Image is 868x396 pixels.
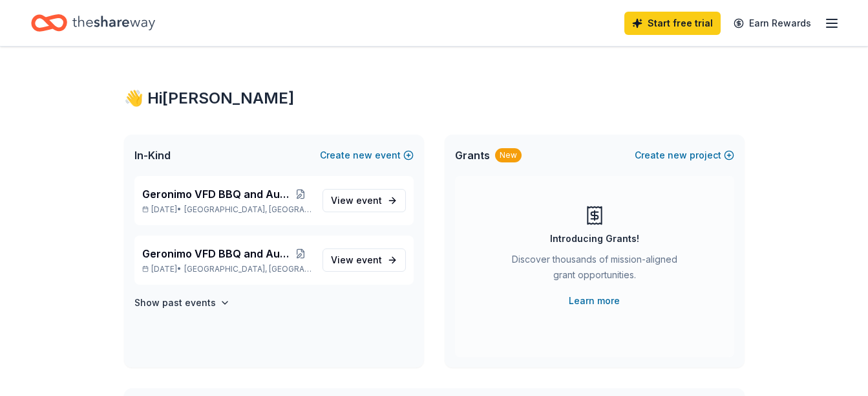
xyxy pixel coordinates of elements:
div: New [495,148,522,162]
span: In-Kind [134,148,171,163]
p: [DATE] • [142,204,312,215]
a: Earn Rewards [726,12,819,35]
a: Start free trial [624,12,721,35]
h4: Show past events [134,295,216,311]
span: View [331,193,382,208]
span: View [331,252,382,268]
span: [GEOGRAPHIC_DATA], [GEOGRAPHIC_DATA] [184,264,312,274]
span: Geronimo VFD BBQ and Auction [142,186,289,202]
span: [GEOGRAPHIC_DATA], [GEOGRAPHIC_DATA] [184,204,312,215]
p: [DATE] • [142,264,312,274]
button: Show past events [134,295,230,311]
button: Createnewevent [320,148,414,163]
span: event [356,254,382,265]
a: View event [323,189,406,212]
div: Introducing Grants! [550,231,639,247]
span: new [668,148,687,163]
a: Learn more [569,293,620,309]
div: 👋 Hi [PERSON_NAME] [124,88,745,109]
span: new [353,148,372,163]
span: Grants [455,148,490,163]
span: Geronimo VFD BBQ and Auction [142,246,289,261]
button: Createnewproject [635,148,734,163]
a: View event [323,248,406,272]
div: Discover thousands of mission-aligned grant opportunities. [507,252,683,288]
span: event [356,195,382,206]
a: Home [31,8,155,38]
